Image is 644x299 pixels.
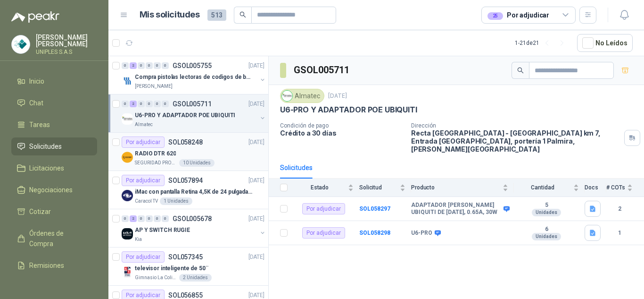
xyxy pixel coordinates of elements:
[11,256,97,274] a: Remisiones
[135,73,252,82] p: Compra pistolas lectoras de codigos de barras
[130,101,137,107] div: 2
[487,10,549,20] div: Por adjudicar
[517,67,524,74] span: search
[122,113,133,125] img: Company Logo
[359,205,390,212] a: SOL058297
[154,215,161,222] div: 0
[207,9,226,21] span: 513
[29,260,64,271] span: Remisiones
[302,227,345,239] div: Por adjudicar
[487,12,503,20] div: 25
[29,76,44,86] span: Inicio
[280,105,417,115] p: U6-PRO Y ADAPTADOR POE UBIQUITI
[122,152,133,163] img: Company Logo
[359,184,398,191] span: Solicitud
[29,228,88,249] span: Órdenes de Compra
[248,138,264,147] p: [DATE]
[179,274,212,282] div: 2 Unidades
[135,226,190,235] p: AP Y SWITCH RUGIE
[108,133,268,171] a: Por adjudicarSOL058248[DATE] Company LogoRADIO DTR 620SEGURIDAD PROVISER LTDA10 Unidades
[135,236,142,243] p: Kia
[411,129,620,153] p: Recta [GEOGRAPHIC_DATA] - [GEOGRAPHIC_DATA] km 7, Entrada [GEOGRAPHIC_DATA], portería 1 Palmira ,...
[29,206,51,217] span: Cotizar
[162,215,169,222] div: 0
[11,72,97,90] a: Inicio
[160,197,192,205] div: 1 Unidades
[168,254,203,260] p: SOL057345
[122,228,133,239] img: Company Logo
[280,89,324,103] div: Almatec
[29,141,62,152] span: Solicitudes
[411,230,432,237] b: U6-PRO
[29,163,64,173] span: Licitaciones
[162,62,169,69] div: 0
[359,230,390,236] b: SOL058298
[248,100,264,109] p: [DATE]
[280,129,404,137] p: Crédito a 30 días
[293,184,346,191] span: Estado
[146,215,153,222] div: 0
[359,179,411,197] th: Solicitud
[122,190,133,201] img: Company Logo
[135,111,235,120] p: U6-PRO Y ADAPTADOR POE UBIQUITI
[36,49,97,55] p: UNIPLES S.A.S
[173,215,212,222] p: GSOL005678
[146,62,153,69] div: 0
[122,175,165,186] div: Por adjudicar
[411,202,501,216] b: ADAPTADOR [PERSON_NAME] UBIQUITI DE [DATE], 0.65A, 30W
[135,159,177,167] p: SEGURIDAD PROVISER LTDA
[173,101,212,107] p: GSOL005711
[514,184,571,191] span: Cantidad
[122,60,266,90] a: 0 2 0 0 0 0 GSOL005755[DATE] Company LogoCompra pistolas lectoras de codigos de barras[PERSON_NAME]
[239,11,246,18] span: search
[11,11,59,23] img: Logo peakr
[122,251,165,263] div: Por adjudicar
[585,179,606,197] th: Docs
[11,116,97,134] a: Tareas
[411,184,501,191] span: Producto
[135,197,158,205] p: Caracol TV
[411,122,620,129] p: Dirección
[36,34,97,47] p: [PERSON_NAME] [PERSON_NAME]
[138,101,145,107] div: 0
[122,101,129,107] div: 0
[122,137,165,148] div: Por adjudicar
[514,226,579,233] b: 6
[135,83,173,90] p: [PERSON_NAME]
[154,62,161,69] div: 0
[130,62,137,69] div: 2
[248,214,264,223] p: [DATE]
[135,264,208,273] p: televisor inteligente de 50¨
[606,184,625,191] span: # COTs
[328,92,347,101] p: [DATE]
[122,266,133,278] img: Company Logo
[248,61,264,70] p: [DATE]
[135,188,252,196] p: iMac con pantalla Retina 4,5K de 24 pulgadas M4
[130,215,137,222] div: 2
[577,34,633,52] button: No Leídos
[122,98,266,128] a: 0 2 0 0 0 0 GSOL005711[DATE] Company LogoU6-PRO Y ADAPTADOR POE UBIQUITIAlmatec
[162,101,169,107] div: 0
[532,209,561,216] div: Unidades
[108,171,268,209] a: Por adjudicarSOL057894[DATE] Company LogoiMac con pantalla Retina 4,5K de 24 pulgadas M4Caracol T...
[122,62,129,69] div: 0
[29,185,73,195] span: Negociaciones
[179,159,215,167] div: 10 Unidades
[11,94,97,112] a: Chat
[135,274,177,282] p: Gimnasio La Colina
[280,162,313,173] div: Solicitudes
[282,91,292,101] img: Company Logo
[108,248,268,286] a: Por adjudicarSOL057345[DATE] Company Logotelevisor inteligente de 50¨Gimnasio La Colina2 Unidades
[146,101,153,107] div: 0
[293,179,359,197] th: Estado
[11,181,97,199] a: Negociaciones
[29,98,43,108] span: Chat
[248,176,264,185] p: [DATE]
[122,215,129,222] div: 0
[173,62,212,69] p: GSOL005755
[138,215,145,222] div: 0
[11,137,97,155] a: Solicitudes
[11,203,97,221] a: Cotizar
[122,75,133,86] img: Company Logo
